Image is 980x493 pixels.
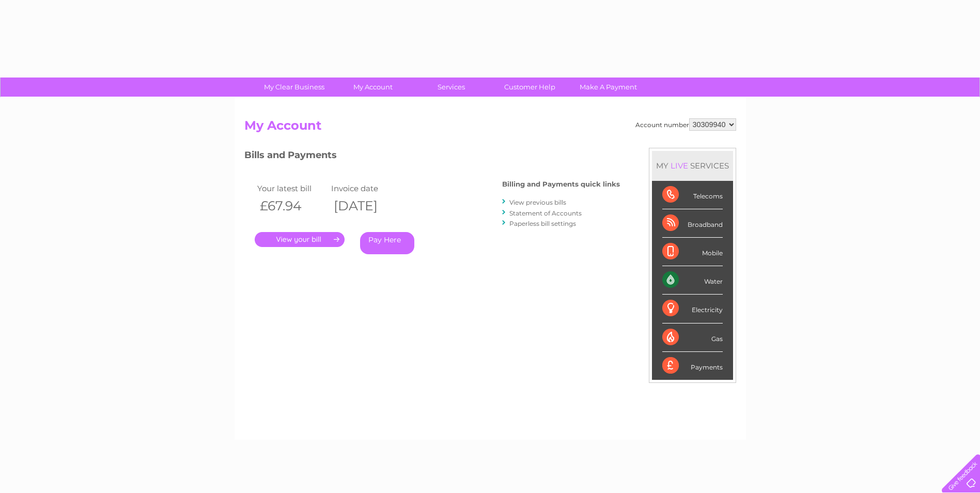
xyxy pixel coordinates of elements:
[255,232,345,247] a: .
[255,195,329,217] th: £67.94
[652,151,733,180] div: MY SERVICES
[509,209,582,217] a: Statement of Accounts
[244,118,736,138] h2: My Account
[662,295,723,323] div: Electricity
[329,195,403,217] th: [DATE]
[509,198,566,206] a: View previous bills
[662,181,723,209] div: Telecoms
[360,232,414,254] a: Pay Here
[502,180,620,188] h4: Billing and Payments quick links
[662,352,723,380] div: Payments
[566,78,651,97] a: Make A Payment
[662,238,723,266] div: Mobile
[662,209,723,238] div: Broadband
[662,266,723,295] div: Water
[635,118,736,131] div: Account number
[662,323,723,352] div: Gas
[244,148,620,166] h3: Bills and Payments
[255,181,329,195] td: Your latest bill
[668,161,690,171] div: LIVE
[252,78,337,97] a: My Clear Business
[409,78,494,97] a: Services
[329,181,403,195] td: Invoice date
[330,78,415,97] a: My Account
[509,220,576,227] a: Paperless bill settings
[487,78,572,97] a: Customer Help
